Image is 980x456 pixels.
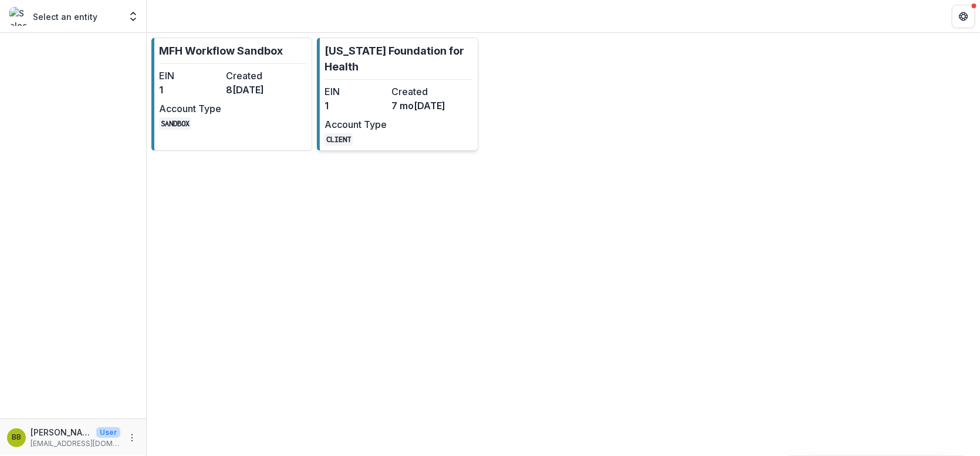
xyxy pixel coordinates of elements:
dd: 1 [159,83,221,97]
button: Get Help [952,5,975,28]
div: Brandy Boyer [12,434,21,441]
dt: Created [391,85,454,99]
p: MFH Workflow Sandbox [159,43,283,59]
p: [US_STATE] Foundation for Health [325,43,472,75]
dt: Account Type [159,102,221,116]
p: User [96,427,120,438]
p: [PERSON_NAME] [31,426,92,438]
dt: EIN [325,85,387,99]
code: CLIENT [325,133,353,146]
p: [EMAIL_ADDRESS][DOMAIN_NAME] [31,438,120,449]
button: More [125,431,139,445]
button: Open entity switcher [125,5,141,28]
dd: 7 mo[DATE] [391,99,454,113]
a: MFH Workflow SandboxEIN1Created8[DATE]Account TypeSANDBOX [151,38,312,151]
dd: 1 [325,99,387,113]
dt: Account Type [325,117,387,131]
a: [US_STATE] Foundation for HealthEIN1Created7 mo[DATE]Account TypeCLIENT [317,38,478,151]
code: SANDBOX [159,117,191,130]
img: Select an entity [9,7,28,26]
p: Select an entity [33,11,97,23]
dt: Created [226,69,288,83]
dt: EIN [159,69,221,83]
dd: 8[DATE] [226,83,288,97]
